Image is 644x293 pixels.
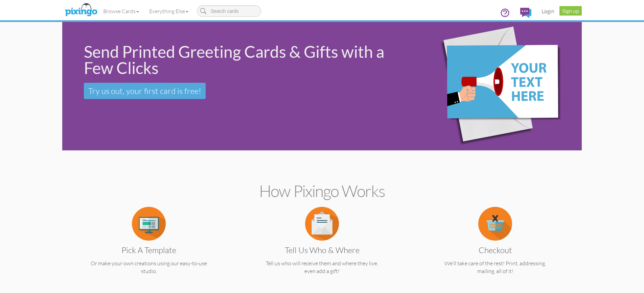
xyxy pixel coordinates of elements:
[197,5,261,17] input: Search cards
[559,6,582,16] a: Sign up
[80,246,217,254] h3: Pick a Template
[249,220,395,275] a: Tell us Who & Where Tell us who will receive them and where they live, even add a gift!
[74,182,570,200] h2: How Pixingo works
[249,260,395,275] p: Tell us who will receive them and where they live, even add a gift!
[478,207,512,241] img: item.alt
[84,44,403,76] div: Send Printed Greeting Cards & Gifts with a Few Clicks
[88,86,201,96] span: Try us out, your first card is free!
[422,220,569,275] a: Checkout We'll take care of the rest! Print, addressing, mailing, all of it!
[75,220,222,275] a: Pick a Template Or make your own creations using our easy-to-use studio.
[520,8,531,18] img: comments.svg
[63,2,99,19] img: pixingo logo
[427,246,563,254] h3: Checkout
[414,13,577,160] img: eb544e90-0942-4412-bfe0-c610d3f4da7c.png
[422,260,569,275] p: We'll take care of the rest! Print, addressing, mailing, all of it!
[98,3,144,20] a: Browse Cards
[132,207,166,241] img: item.alt
[536,3,559,20] a: Login
[84,83,206,99] a: Try us out, your first card is free!
[75,260,222,275] p: Or make your own creations using our easy-to-use studio.
[305,207,339,241] img: item.alt
[144,3,193,20] a: Everything Else
[254,246,390,254] h3: Tell us Who & Where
